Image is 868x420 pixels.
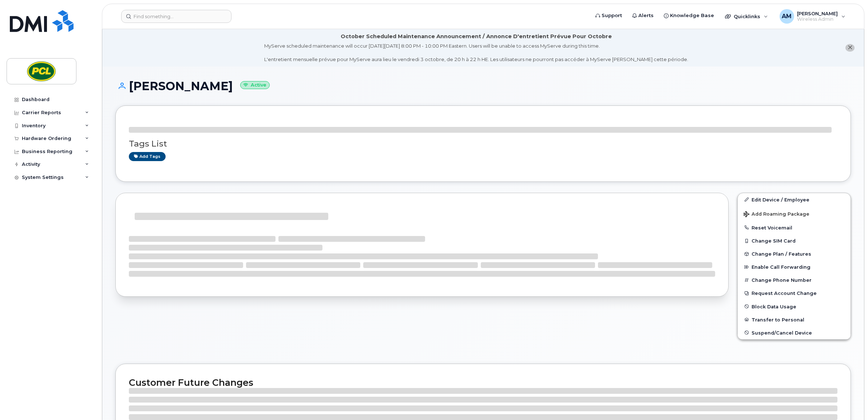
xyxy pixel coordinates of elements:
[738,193,851,206] a: Edit Device / Employee
[738,206,851,221] button: Add Roaming Package
[752,330,812,335] span: Suspend/Cancel Device
[738,326,851,339] button: Suspend/Cancel Device
[845,44,855,52] button: close notification
[264,43,688,63] div: MyServe scheduled maintenance will occur [DATE][DATE] 8:00 PM - 10:00 PM Eastern. Users will be u...
[738,247,851,260] button: Change Plan / Features
[129,139,837,148] h3: Tags List
[744,211,809,218] span: Add Roaming Package
[129,377,837,388] h2: Customer Future Changes
[738,234,851,247] button: Change SIM Card
[240,81,270,89] small: Active
[752,251,811,257] span: Change Plan / Features
[341,33,612,40] div: October Scheduled Maintenance Announcement / Annonce D'entretient Prévue Pour Octobre
[738,273,851,287] button: Change Phone Number
[738,287,851,300] button: Request Account Change
[738,221,851,234] button: Reset Voicemail
[115,80,851,92] h1: [PERSON_NAME]
[752,264,810,270] span: Enable Call Forwarding
[738,260,851,273] button: Enable Call Forwarding
[738,300,851,313] button: Block Data Usage
[738,313,851,326] button: Transfer to Personal
[129,152,166,161] a: Add tags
